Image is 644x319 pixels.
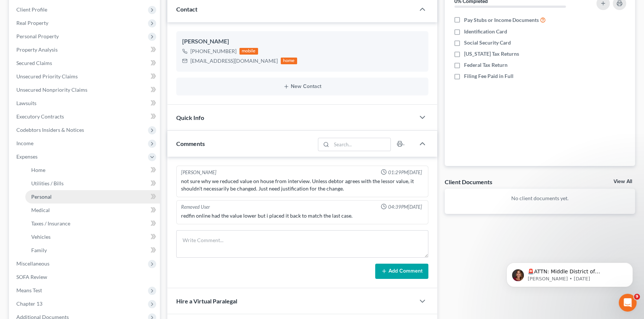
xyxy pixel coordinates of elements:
span: Unsecured Nonpriority Claims [16,87,87,93]
span: Income [16,140,33,146]
button: Add Comment [375,264,428,279]
span: Social Security Card [464,39,511,46]
a: Taxes / Insurance [25,217,160,230]
span: Identification Card [464,28,507,35]
a: Unsecured Priority Claims [10,70,160,83]
span: Taxes / Insurance [31,220,70,227]
div: mobile [239,48,258,55]
span: SOFA Review [16,274,47,280]
span: Medical [31,207,50,213]
div: [EMAIL_ADDRESS][DOMAIN_NAME] [190,57,278,65]
span: Pay Stubs or Income Documents [464,16,539,24]
div: Removed User [181,204,210,211]
div: [PERSON_NAME] [182,37,422,46]
a: Property Analysis [10,43,160,56]
iframe: Intercom notifications message [495,247,644,299]
span: Filing Fee Paid in Full [464,72,513,80]
span: [US_STATE] Tax Returns [464,50,519,58]
a: SOFA Review [10,270,160,284]
span: Vehicles [31,234,51,240]
span: Personal Property [16,33,59,39]
div: Client Documents [445,178,492,186]
span: Codebtors Insiders & Notices [16,127,84,133]
span: Executory Contracts [16,113,64,120]
span: Client Profile [16,6,47,13]
span: Home [31,167,45,173]
span: Personal [31,193,52,200]
div: redfin online had the value lower but i placed it back to match the last case. [181,212,424,219]
p: No client documents yet. [451,195,629,202]
div: [PERSON_NAME] [181,169,216,176]
span: Chapter 13 [16,300,42,307]
iframe: Intercom live chat [619,294,637,312]
span: Contact [176,6,197,13]
a: View All [614,179,632,184]
span: Real Property [16,20,48,26]
span: 04:39PM[DATE] [388,204,422,211]
button: New Contact [182,84,422,89]
a: Family [25,244,160,257]
span: 01:29PM[DATE] [388,169,422,176]
div: not sure why we reduced value on house from interview. Unless debtor agrees with the lessor value... [181,178,424,192]
a: Secured Claims [10,56,160,70]
span: Quick Info [176,114,204,121]
a: Unsecured Nonpriority Claims [10,83,160,97]
span: Family [31,247,47,253]
a: Vehicles [25,230,160,244]
span: Unsecured Priority Claims [16,73,78,79]
span: Federal Tax Return [464,61,508,69]
span: Expenses [16,153,38,160]
a: Medical [25,204,160,217]
a: Lawsuits [10,97,160,110]
a: Executory Contracts [10,110,160,123]
a: Home [25,163,160,177]
input: Search... [331,138,390,151]
span: 9 [634,294,640,300]
div: home [281,58,297,64]
span: Means Test [16,287,42,293]
span: Comments [176,140,205,147]
span: Utilities / Bills [31,180,64,186]
span: Property Analysis [16,46,58,53]
span: Secured Claims [16,60,52,66]
span: Lawsuits [16,100,36,106]
a: Utilities / Bills [25,177,160,190]
div: [PHONE_NUMBER] [190,48,236,55]
span: Miscellaneous [16,260,49,267]
span: Hire a Virtual Paralegal [176,297,237,305]
a: Personal [25,190,160,204]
